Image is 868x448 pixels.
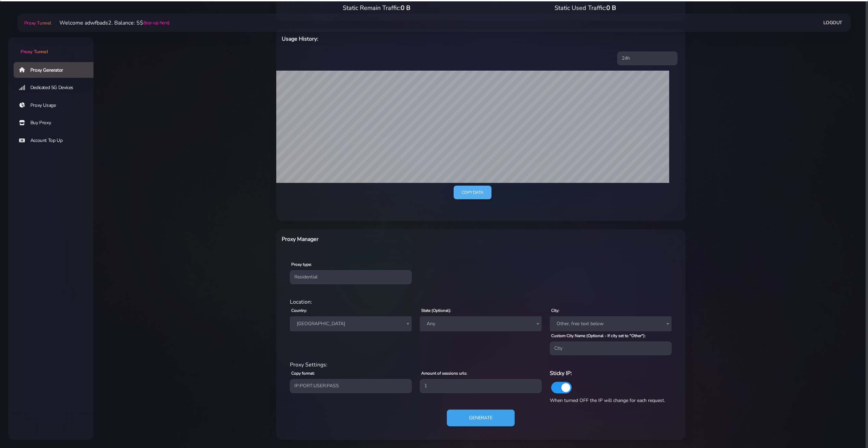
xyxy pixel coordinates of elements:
span: France [290,316,412,331]
span: France [294,319,408,329]
button: Generate [447,410,515,427]
span: Proxy Tunnel [24,20,51,26]
label: Amount of sessions urls: [421,370,467,376]
div: Static Used Traffic: [481,3,690,13]
a: Proxy Generator [14,62,99,78]
a: Copy data [454,186,491,200]
a: Buy Proxy [14,115,99,131]
a: Proxy Tunnel [23,17,51,28]
span: 0 B [606,4,616,12]
label: State (Optional): [421,307,451,314]
h6: Usage History: [282,34,511,43]
label: Country: [291,307,307,314]
iframe: Webchat Widget [835,415,859,439]
a: Proxy Usage [14,98,99,113]
span: Any [420,316,542,331]
a: Proxy Tunnel [8,37,93,55]
a: Logout [823,16,842,29]
span: Any [424,319,538,329]
label: Copy format: [291,370,315,376]
span: Other, free text below [550,316,672,331]
label: City: [551,307,559,314]
div: Proxy Settings: [286,361,676,369]
a: (top-up here) [143,19,170,26]
a: Dedicated 5G Devices [14,80,99,96]
h6: Sticky IP: [550,369,672,378]
h6: Proxy Manager [282,235,511,244]
label: Custom City Name (Optional - If city set to "Other"): [551,333,646,339]
span: 0 B [401,4,410,12]
span: Other, free text below [554,319,667,329]
label: Proxy type: [291,261,312,268]
li: Welcome adwfbads2. Balance: 5$ [51,19,170,27]
div: Static Remain Traffic: [272,3,481,13]
div: Location: [286,298,676,306]
input: City [550,342,672,355]
span: Proxy Tunnel [20,48,48,55]
span: When turned OFF the IP will change for each request. [550,397,665,404]
a: Account Top Up [14,133,99,148]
